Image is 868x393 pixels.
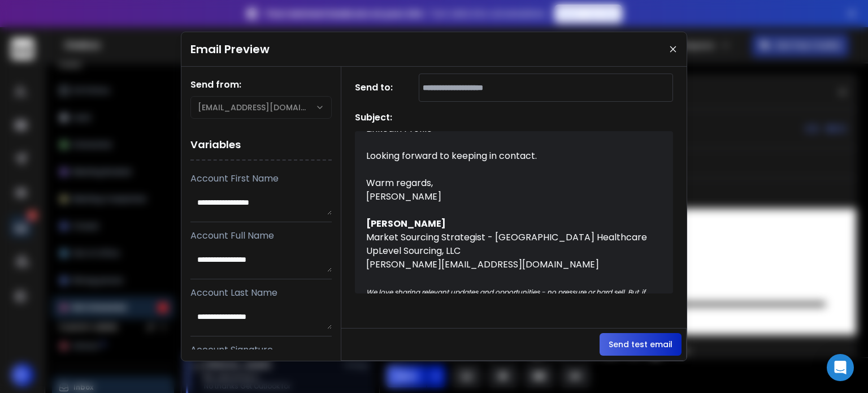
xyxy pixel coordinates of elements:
em: We love sharing relevant updates and opportunities - no pressure or hard sell. But, if you’d rath... [366,287,647,310]
div: Open Intercom Messenger [827,354,854,381]
div: Market Sourcing Strategist - [GEOGRAPHIC_DATA] Healthcare [366,231,649,244]
button: Send test email [600,333,682,356]
strong: [PERSON_NAME] [366,217,446,230]
h1: Send to: [355,81,400,94]
div: Warm regards, [PERSON_NAME] [366,176,649,204]
a: [PERSON_NAME] LinkedIn Profile [366,109,637,135]
h1: Subject: [355,111,392,124]
div: [PERSON_NAME][EMAIL_ADDRESS][DOMAIN_NAME] [366,258,649,271]
div: Looking forward to keeping in contact. [366,149,649,163]
div: UpLevel Sourcing, LLC [366,244,649,258]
